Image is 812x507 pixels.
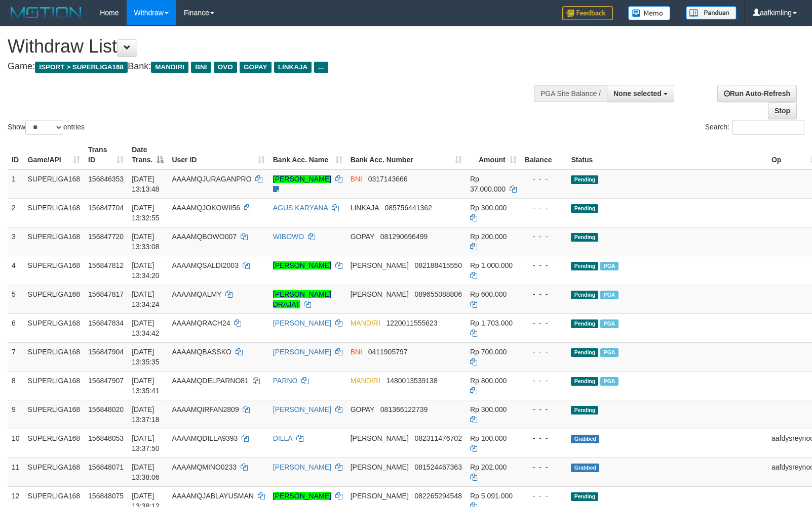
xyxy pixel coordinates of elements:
[571,204,598,213] span: Pending
[470,233,507,241] span: Rp 200.000
[470,261,513,269] span: Rp 1.000.000
[414,463,461,471] span: Copy 081524467363 to clipboard
[414,261,461,269] span: Copy 082188415550 to clipboard
[470,204,507,212] span: Rp 300.000
[600,291,618,299] span: Marked by aafheankoy
[600,348,618,357] span: Marked by aafchhiseyha
[88,348,124,356] span: 156847904
[525,433,563,443] div: - - -
[613,89,662,98] span: None selected
[351,204,379,212] span: LINKAJA
[191,62,211,73] span: BNI
[273,204,328,212] a: AGUS KARYANA
[368,175,408,183] span: Copy 0317143666 to clipboard
[25,120,63,135] select: Showentries
[351,463,409,471] span: [PERSON_NAME]
[172,348,231,356] span: AAAAMQBASSKO
[8,5,85,20] img: MOTION_logo.png
[168,141,268,169] th: User ID: activate to sort column ascending
[172,175,251,183] span: AAAAMQJURAGANPRO
[8,342,24,371] td: 7
[269,141,346,169] th: Bank Acc. Name: activate to sort column ascending
[414,290,461,298] span: Copy 089655088806 to clipboard
[172,290,221,298] span: AAAAMQALMY
[88,175,124,183] span: 156846353
[571,464,599,472] span: Grabbed
[466,141,521,169] th: Amount: activate to sort column ascending
[717,85,797,102] a: Run Auto-Refresh
[571,406,598,414] span: Pending
[346,141,466,169] th: Bank Acc. Number: activate to sort column ascending
[470,348,507,356] span: Rp 700.000
[600,377,618,386] span: Marked by aafsoycanthlai
[351,348,362,356] span: BNI
[571,435,599,443] span: Grabbed
[273,233,304,241] a: WIBOWO
[273,405,331,413] a: [PERSON_NAME]
[273,261,331,269] a: [PERSON_NAME]
[351,405,374,413] span: GOPAY
[470,175,506,193] span: Rp 37.000.000
[470,434,507,442] span: Rp 100.000
[525,376,563,386] div: - - -
[470,492,513,500] span: Rp 5.091.000
[351,233,374,241] span: GOPAY
[88,434,124,442] span: 156848053
[351,434,409,442] span: [PERSON_NAME]
[571,377,598,386] span: Pending
[470,463,507,471] span: Rp 202.000
[351,175,362,183] span: BNI
[8,400,24,429] td: 9
[414,492,461,500] span: Copy 082265294548 to clipboard
[274,62,312,73] span: LINKAJA
[600,262,618,270] span: Marked by aafheankoy
[562,6,613,20] img: Feedback.jpg
[8,313,24,342] td: 6
[8,62,531,72] h4: Game: Bank:
[273,290,331,308] a: [PERSON_NAME] DRAJAT
[8,371,24,400] td: 8
[525,289,563,299] div: - - -
[172,377,248,385] span: AAAAMQDELPARNO81
[525,174,563,184] div: - - -
[732,120,804,135] input: Search:
[88,319,124,327] span: 156847834
[525,260,563,270] div: - - -
[88,492,124,500] span: 156848075
[132,319,160,337] span: [DATE] 13:34:42
[24,457,85,486] td: SUPERLIGA168
[8,285,24,313] td: 5
[88,261,124,269] span: 156847812
[88,377,124,385] span: 156847907
[571,262,598,270] span: Pending
[88,290,124,298] span: 156847817
[172,434,238,442] span: AAAAMQDILLA9393
[132,204,160,222] span: [DATE] 13:32:55
[686,6,737,20] img: panduan.png
[273,348,331,356] a: [PERSON_NAME]
[571,348,598,357] span: Pending
[571,319,598,328] span: Pending
[132,175,160,193] span: [DATE] 13:13:48
[172,233,237,241] span: AAAAMQBOWO007
[128,141,168,169] th: Date Trans.: activate to sort column descending
[88,405,124,413] span: 156848020
[273,434,292,442] a: DILLA
[600,319,618,328] span: Marked by aafsoycanthlai
[521,141,567,169] th: Balance
[351,261,409,269] span: [PERSON_NAME]
[8,429,24,457] td: 10
[351,319,380,327] span: MANDIRI
[384,204,432,212] span: Copy 085756441362 to clipboard
[132,348,160,366] span: [DATE] 13:35:35
[351,290,409,298] span: [PERSON_NAME]
[84,141,128,169] th: Trans ID: activate to sort column ascending
[8,256,24,285] td: 4
[8,120,85,135] label: Show entries
[470,377,507,385] span: Rp 800.000
[132,463,160,481] span: [DATE] 13:38:06
[24,342,85,371] td: SUPERLIGA168
[132,377,160,395] span: [DATE] 13:35:41
[534,85,607,102] div: PGA Site Balance /
[628,6,671,20] img: Button%20Memo.svg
